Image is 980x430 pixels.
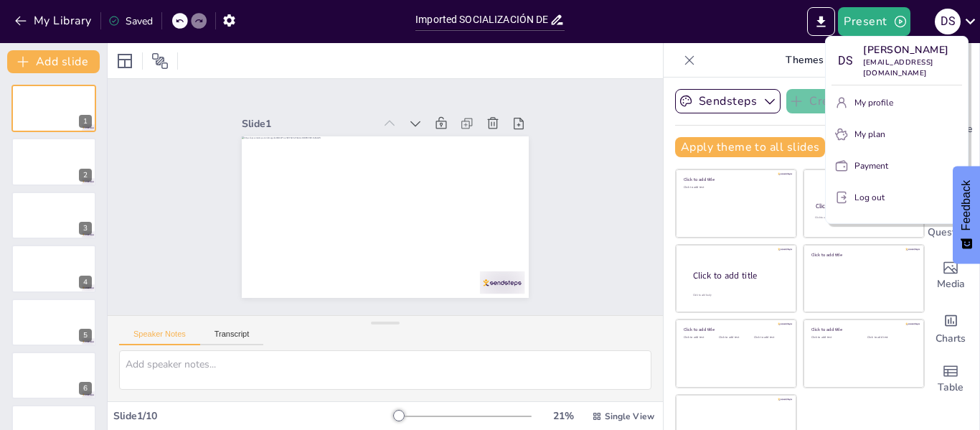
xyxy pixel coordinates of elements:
p: Payment [854,159,888,172]
p: My plan [854,128,885,141]
button: My profile [831,91,962,114]
p: My profile [854,96,893,109]
button: Feedback - Show survey [953,166,980,263]
span: Feedback [960,180,973,230]
button: Log out [831,186,962,209]
p: [EMAIL_ADDRESS][DOMAIN_NAME] [863,57,962,79]
button: My plan [831,123,962,146]
p: Log out [854,191,885,204]
div: D S [831,48,857,74]
button: Payment [831,154,962,177]
p: [PERSON_NAME] [863,42,962,57]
